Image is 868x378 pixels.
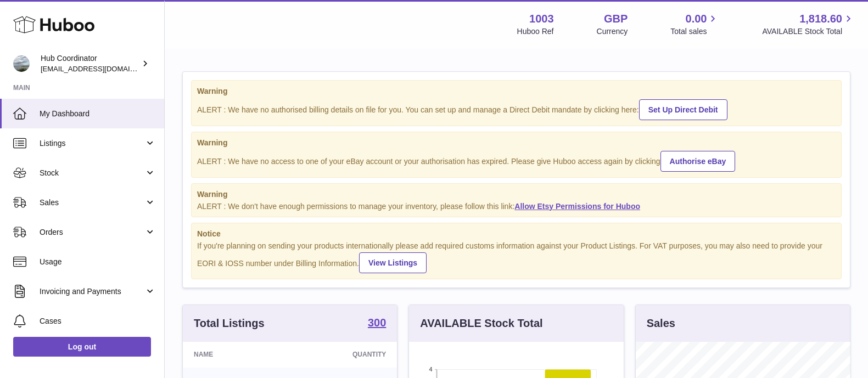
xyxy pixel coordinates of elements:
[197,189,836,200] strong: Warning
[13,55,30,72] img: internalAdmin-1003@internal.huboo.com
[316,342,397,367] th: Quantity
[41,64,161,73] span: [EMAIL_ADDRESS][DOMAIN_NAME]
[639,99,727,120] a: Set Up Direct Debit
[40,109,156,119] span: My Dashboard
[420,316,542,331] h3: AVAILABLE Stock Total
[13,337,151,357] a: Log out
[517,26,554,37] div: Huboo Ref
[197,149,836,172] div: ALERT : We have no access to one of your eBay account or your authorisation has expired. Please g...
[670,12,719,37] a: 0.00 Total sales
[514,202,640,211] a: Allow Etsy Permissions for Huboo
[429,366,433,373] text: 4
[197,201,836,212] div: ALERT : We don't have enough permissions to manage your inventory, please follow this link:
[194,316,265,331] h3: Total Listings
[40,138,144,149] span: Listings
[40,316,156,326] span: Cases
[660,151,736,172] a: Authorise eBay
[799,12,842,26] span: 1,818.60
[40,286,144,297] span: Invoicing and Payments
[359,252,427,273] a: View Listings
[762,12,855,37] a: 1,818.60 AVAILABLE Stock Total
[40,257,156,267] span: Usage
[529,12,554,26] strong: 1003
[686,12,707,26] span: 0.00
[197,98,836,120] div: ALERT : We have no authorised billing details on file for you. You can set up and manage a Direct...
[670,26,719,37] span: Total sales
[41,53,139,74] div: Hub Coordinator
[40,227,144,238] span: Orders
[183,342,316,367] th: Name
[368,317,386,330] a: 300
[604,12,628,26] strong: GBP
[368,317,386,328] strong: 300
[197,241,836,274] div: If you're planning on sending your products internationally please add required customs informati...
[197,229,836,239] strong: Notice
[197,138,836,148] strong: Warning
[40,198,144,208] span: Sales
[197,86,836,97] strong: Warning
[762,26,855,37] span: AVAILABLE Stock Total
[597,26,628,37] div: Currency
[40,168,144,178] span: Stock
[647,316,675,331] h3: Sales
